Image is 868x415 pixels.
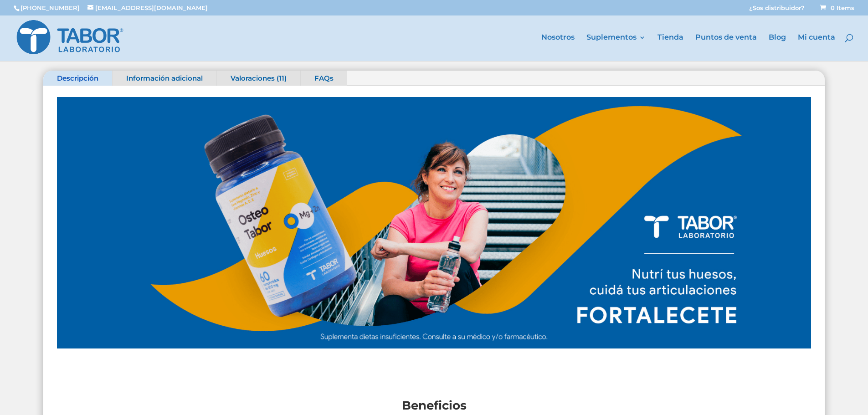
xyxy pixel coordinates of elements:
a: Tienda [657,34,683,61]
a: [PHONE_NUMBER] [21,4,80,11]
a: [EMAIL_ADDRESS][DOMAIN_NAME] [87,4,208,11]
a: Valoraciones (11) [217,71,300,86]
a: Información adicional [113,71,216,86]
a: Nosotros [541,34,575,61]
a: Mi cuenta [798,34,835,61]
img: Laboratorio Tabor [15,18,124,56]
a: 0 Items [818,4,854,11]
a: ¿Sos distribuidor? [749,5,805,15]
a: Blog [769,34,786,61]
a: Puntos de venta [695,34,757,61]
img: Slider Osteo Tabor [57,97,811,348]
a: Suplementos [586,34,646,61]
a: FAQs [301,71,347,86]
a: Descripción [43,71,112,86]
span: 0 Items [820,4,854,11]
strong: Beneficios [402,398,467,413]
